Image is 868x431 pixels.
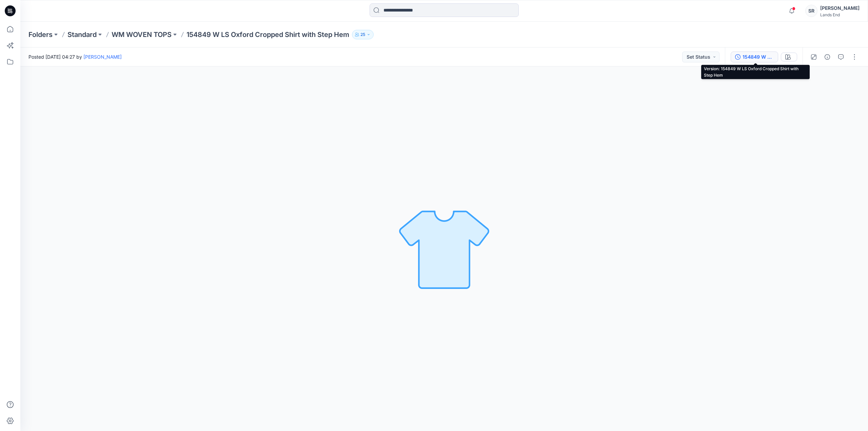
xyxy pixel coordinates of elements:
p: 25 [360,31,365,38]
div: SR [805,5,817,17]
a: Standard [67,30,97,39]
button: 154849 W LS Oxford Cropped Shirt with Step Hem [731,52,778,62]
div: 154849 W LS Oxford Cropped Shirt with Step Hem [743,53,774,61]
button: 25 [352,30,374,39]
a: [PERSON_NAME] [83,54,122,60]
span: Posted [DATE] 04:27 by [28,53,122,60]
button: Details [822,52,833,62]
div: Lands End [820,12,860,17]
a: WM WOVEN TOPS [112,30,172,39]
div: [PERSON_NAME] [820,4,860,12]
img: No Outline [397,201,492,296]
p: 154849 W LS Oxford Cropped Shirt with Step Hem [186,30,349,39]
a: Folders [28,30,53,39]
